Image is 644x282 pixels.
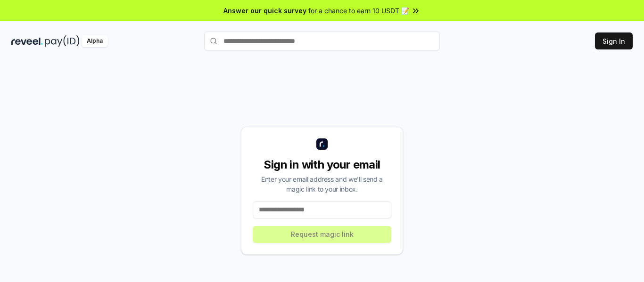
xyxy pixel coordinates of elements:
div: Enter your email address and we’ll send a magic link to your inbox. [253,174,391,194]
button: Sign In [595,32,633,49]
img: reveel_dark [11,35,43,47]
img: pay_id [45,35,80,47]
span: Answer our quick survey [223,6,306,16]
img: logo_small [316,138,328,150]
div: Alpha [82,35,108,47]
span: for a chance to earn 10 USDT 📝 [308,6,409,16]
div: Sign in with your email [253,157,391,172]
